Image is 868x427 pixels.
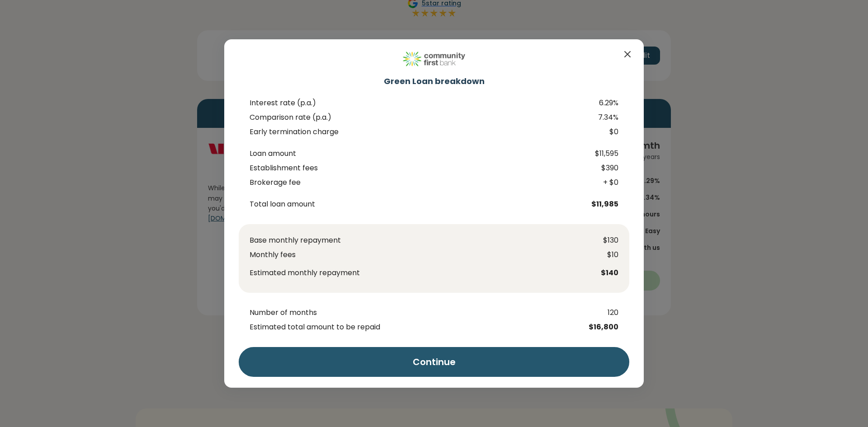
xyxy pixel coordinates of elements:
[250,98,584,108] span: Interest rate (p.a.)
[250,199,584,210] span: Total loan amount
[584,148,629,159] span: $11,595
[250,148,584,159] span: Loan amount
[584,199,629,210] span: $11,985
[573,267,618,278] span: $140
[584,98,629,108] span: 6.29%
[584,177,629,188] span: + $0
[622,48,633,60] button: Close
[250,307,584,318] span: Number of months
[250,177,584,188] span: Brokerage fee
[239,75,629,87] h2: Green Loan breakdown
[250,249,573,260] span: Monthly fees
[250,112,584,123] span: Comparison rate (p.a.)
[573,235,618,246] span: $130
[584,127,629,137] span: $0
[402,50,466,68] img: Lender Logo
[573,249,618,260] span: $10
[250,267,573,278] span: Estimated monthly repayment
[239,347,629,377] button: Continue
[250,235,573,246] span: Base monthly repayment
[250,322,584,333] span: Estimated total amount to be repaid
[250,127,584,137] span: Early termination charge
[584,307,629,318] span: 120
[584,112,629,123] span: 7.34%
[584,322,629,333] span: $16,800
[250,163,584,174] span: Establishment fees
[584,163,629,174] span: $390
